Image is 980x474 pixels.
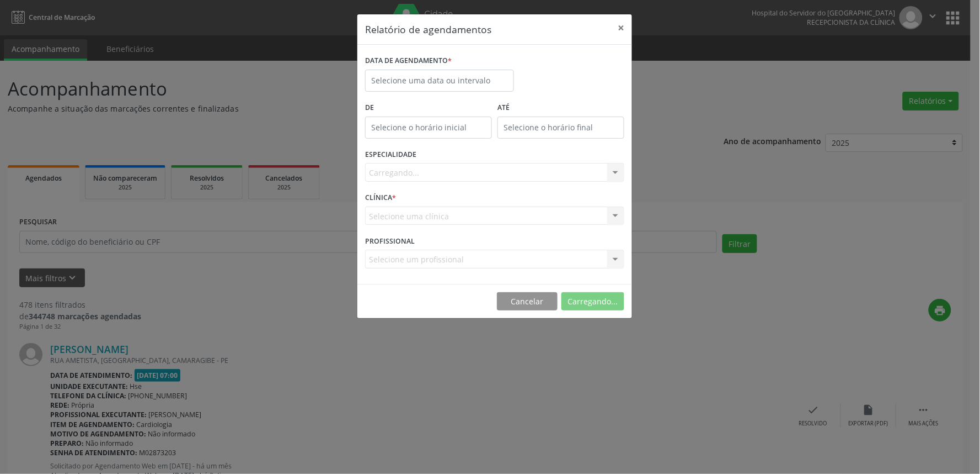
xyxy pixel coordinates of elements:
label: DATA DE AGENDAMENTO [365,52,452,70]
label: ESPECIALIDADE [365,146,416,164]
button: Close [610,14,632,41]
button: Cancelar [497,292,558,311]
label: PROFISSIONAL [365,233,415,250]
h5: Relatório de agendamentos [365,22,491,36]
input: Selecione o horário inicial [365,117,492,139]
label: De [365,99,492,117]
label: CLÍNICA [365,189,396,207]
label: ATÉ [497,99,624,117]
button: Carregando... [561,292,624,311]
input: Selecione uma data ou intervalo [365,70,514,92]
input: Selecione o horário final [497,117,624,139]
